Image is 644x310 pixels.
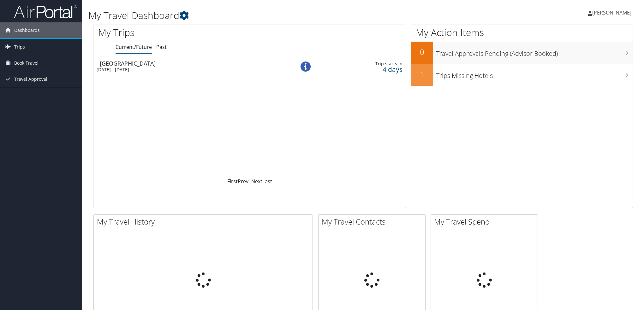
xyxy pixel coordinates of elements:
[98,26,271,39] h1: My Trips
[588,3,638,22] a: [PERSON_NAME]
[301,61,311,72] img: alert-flat-solid-info.png
[411,69,433,79] h2: 1
[251,178,262,185] a: Next
[100,61,279,66] div: [GEOGRAPHIC_DATA]
[248,178,251,185] a: 1
[88,9,455,22] h1: My Travel Dashboard
[14,39,25,55] span: Trips
[333,61,403,67] div: Trip starts in
[411,42,633,64] a: 0Travel Approvals Pending (Advisor Booked)
[411,26,633,39] h1: My Action Items
[14,71,47,87] span: Travel Approval
[436,46,633,58] h3: Travel Approvals Pending (Advisor Booked)
[436,68,633,80] h3: Trips Missing Hotels
[97,216,313,227] h2: My Travel History
[333,67,403,72] div: 4 days
[322,216,425,227] h2: My Travel Contacts
[116,44,152,50] a: Current/Future
[434,216,538,227] h2: My Travel Spend
[262,178,272,185] a: Last
[227,178,238,185] a: First
[156,44,167,50] a: Past
[14,55,39,71] span: Book Travel
[14,4,77,19] img: airportal-logo.png
[238,178,248,185] a: Prev
[411,47,433,57] h2: 0
[97,67,276,73] div: [DATE] - [DATE]
[411,64,633,86] a: 1Trips Missing Hotels
[14,22,40,38] span: Dashboards
[592,9,631,16] span: [PERSON_NAME]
